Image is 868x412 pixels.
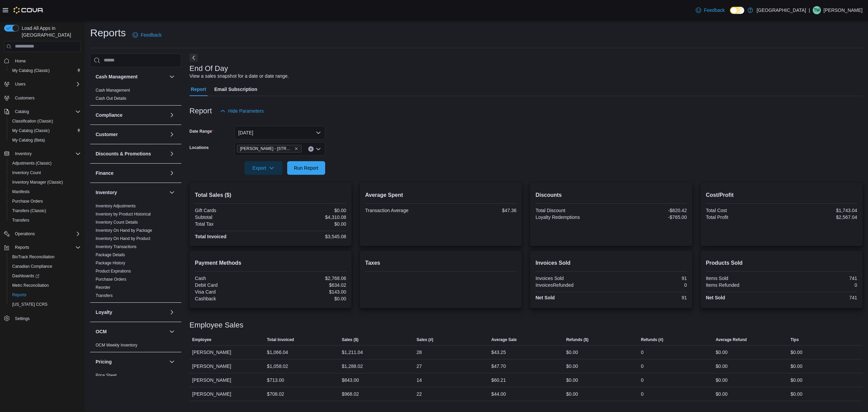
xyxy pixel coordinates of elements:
[195,289,269,295] div: Visa Card
[168,327,176,336] button: OCM
[96,358,112,365] h3: Pricing
[7,177,83,187] button: Inventory Manager (Classic)
[96,244,137,249] a: Inventory Transactions
[706,191,857,199] h2: Cost/Profit
[9,253,81,261] span: BioTrack Reconciliation
[814,6,820,14] span: TM
[342,390,359,398] div: $968.02
[9,197,81,205] span: Purchase Orders
[641,348,644,356] div: 0
[96,373,117,378] a: Price Sheet
[9,136,81,144] span: My Catalog (Beta)
[1,313,83,323] button: Settings
[96,252,125,258] span: Package Details
[12,230,38,238] button: Operations
[9,169,44,177] a: Inventory Count
[15,231,35,237] span: Operations
[190,321,243,329] h3: Employee Sales
[168,111,176,119] button: Compliance
[12,208,46,213] span: Transfers (Classic)
[96,189,166,196] button: Inventory
[9,67,53,75] a: My Catalog (Classic)
[1,79,83,89] button: Users
[12,118,53,124] span: Classification (Classic)
[190,345,264,359] div: [PERSON_NAME]
[12,94,81,102] span: Customers
[168,130,176,138] button: Customer
[706,214,780,220] div: Total Profit
[9,300,50,308] a: [US_STATE] CCRS
[12,161,52,166] span: Adjustments (Classic)
[12,243,32,251] button: Reports
[566,337,589,342] span: Refunds ($)
[783,282,857,288] div: 0
[706,282,780,288] div: Items Refunded
[706,259,857,267] h2: Products Sold
[9,207,81,215] span: Transfers (Classic)
[90,371,181,382] div: Pricing
[96,88,130,93] a: Cash Management
[12,68,50,73] span: My Catalog (Classic)
[566,362,578,370] div: $0.00
[9,178,66,186] a: Inventory Manager (Classic)
[316,146,321,152] button: Open list of options
[7,187,83,196] button: Manifests
[12,243,81,251] span: Reports
[272,208,346,213] div: $0.00
[90,202,181,302] div: Inventory
[365,208,439,213] div: Transaction Average
[96,204,136,208] a: Inventory Adjustments
[535,282,610,288] div: InvoicesRefunded
[9,127,81,135] span: My Catalog (Classic)
[240,145,293,152] span: [PERSON_NAME] - [STREET_ADDRESS]
[96,220,138,225] a: Inventory Count Details
[190,387,264,401] div: [PERSON_NAME]
[294,147,298,151] button: Remove Moore - 105 SE 19th St from selection in this group
[7,300,83,309] button: [US_STATE] CCRS
[267,337,294,342] span: Total Invoiced
[491,348,506,356] div: $43.25
[15,245,29,250] span: Reports
[96,358,166,365] button: Pricing
[7,116,83,126] button: Classification (Classic)
[365,259,516,267] h2: Taxes
[12,57,81,65] span: Home
[272,234,346,239] div: $3,545.08
[641,362,644,370] div: 0
[195,234,226,239] strong: Total Invoiced
[15,316,29,321] span: Settings
[96,373,117,378] span: Price Sheet
[287,161,325,175] button: Run Report
[730,7,744,14] input: Dark Mode
[12,108,81,116] span: Catalog
[613,295,687,300] div: 91
[566,376,578,384] div: $0.00
[9,262,81,270] span: Canadian Compliance
[272,214,346,220] div: $4,310.08
[96,268,131,274] span: Product Expirations
[1,56,83,66] button: Home
[613,276,687,281] div: 91
[267,362,288,370] div: $1,058.02
[272,296,346,301] div: $0.00
[9,136,48,144] a: My Catalog (Beta)
[190,107,212,115] h3: Report
[535,191,687,199] h2: Discounts
[190,359,264,373] div: [PERSON_NAME]
[96,131,118,138] h3: Customer
[96,277,126,282] span: Purchase Orders
[12,283,49,288] span: Metrc Reconciliation
[96,112,122,118] h3: Compliance
[141,32,161,38] span: Feedback
[491,337,517,342] span: Average Sale
[96,236,150,241] span: Inventory On Hand by Product
[190,129,214,134] label: Date Range
[195,276,269,281] div: Cash
[704,7,725,14] span: Feedback
[9,262,55,270] a: Canadian Compliance
[4,53,81,341] nav: Complex example
[96,252,125,257] a: Package Details
[168,150,176,158] button: Discounts & Promotions
[195,208,269,213] div: Gift Cards
[9,291,81,299] span: Reports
